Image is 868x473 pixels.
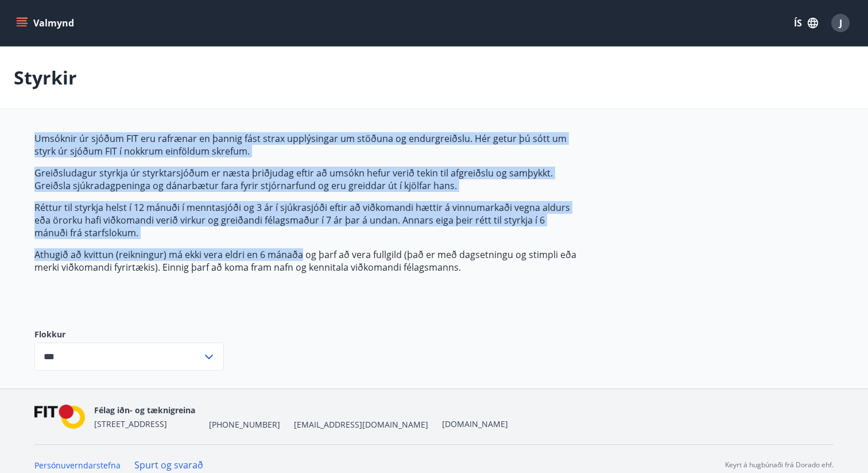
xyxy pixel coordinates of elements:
a: [DOMAIN_NAME] [442,418,508,429]
img: FPQVkF9lTnNbbaRSFyT17YYeljoOGk5m51IhT0bO.png [34,405,85,429]
label: Flokkur [34,329,224,340]
p: Réttur til styrkja helst í 12 mánuði í menntasjóði og 3 ár í sjúkrasjóði eftir að viðkomandi hætt... [34,201,576,239]
span: J [839,17,842,29]
span: [EMAIL_ADDRESS][DOMAIN_NAME] [294,419,428,430]
button: ÍS [788,13,824,33]
p: Styrkir [14,65,77,90]
span: Félag iðn- og tæknigreina [94,405,195,416]
button: menu [14,13,79,33]
p: Umsóknir úr sjóðum FIT eru rafrænar en þannig fást strax upplýsingar um stöðuna og endurgreiðslu.... [34,132,576,157]
p: Athugið að kvittun (reikningur) má ekki vera eldri en 6 mánaða og þarf að vera fullgild (það er m... [34,248,576,274]
a: Persónuverndarstefna [34,460,121,471]
p: Keyrt á hugbúnaði frá Dorado ehf. [725,460,834,470]
a: Spurt og svarað [134,459,203,471]
button: J [827,9,854,37]
span: [STREET_ADDRESS] [94,418,167,429]
p: Greiðsludagur styrkja úr styrktarsjóðum er næsta þriðjudag eftir að umsókn hefur verið tekin til ... [34,167,576,192]
span: [PHONE_NUMBER] [209,419,280,430]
